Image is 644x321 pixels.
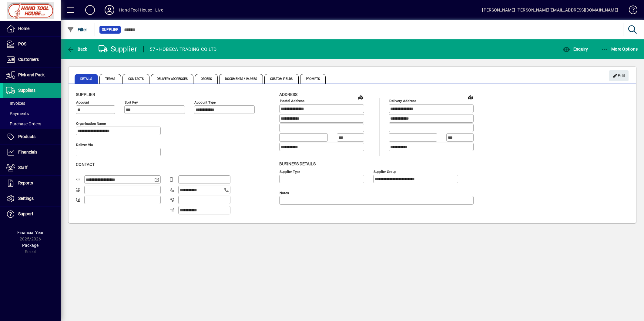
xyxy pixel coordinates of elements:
[18,134,35,139] span: Products
[76,162,95,167] span: Contact
[119,5,163,15] div: Hand Tool House - Live
[624,1,636,21] a: Knowledge Base
[18,26,29,31] span: Home
[100,5,119,15] button: Profile
[125,100,138,104] mat-label: Sort key
[17,230,44,235] span: Financial Year
[80,5,100,15] button: Add
[599,44,639,55] button: More Options
[61,44,94,55] app-page-header-button: Back
[374,169,396,174] mat-label: Supplier group
[609,70,629,81] button: Edit
[67,27,87,32] span: Filter
[18,165,28,170] span: Staff
[99,44,137,54] div: Supplier
[18,88,35,93] span: Suppliers
[601,47,638,51] span: More Options
[465,92,475,102] a: View on map
[76,92,95,97] span: Supplier
[219,74,263,84] span: Documents / Images
[3,119,61,129] a: Purchase Orders
[3,68,61,83] a: Pick and Pack
[18,180,33,185] span: Reports
[3,207,61,222] a: Support
[122,74,149,84] span: Contacts
[18,57,39,62] span: Customers
[194,100,216,104] mat-label: Account Type
[67,47,87,51] span: Back
[563,47,588,51] span: Enquiry
[18,150,37,154] span: Financials
[18,211,33,216] span: Support
[6,111,29,116] span: Payments
[76,100,89,104] mat-label: Account
[280,190,289,195] mat-label: Notes
[561,44,589,55] button: Enquiry
[6,101,25,106] span: Invoices
[3,52,61,67] a: Customers
[18,196,34,201] span: Settings
[279,92,297,97] span: Address
[264,74,298,84] span: Custom Fields
[76,121,106,126] mat-label: Organisation name
[3,37,61,52] a: POS
[3,98,61,108] a: Invoices
[150,45,217,54] div: 57 - HOBECA TRADING CO LTD
[65,44,89,55] button: Back
[3,145,61,160] a: Financials
[3,176,61,191] a: Reports
[6,121,41,126] span: Purchase Orders
[18,41,26,46] span: POS
[280,169,300,174] mat-label: Supplier type
[612,71,626,81] span: Edit
[22,243,39,248] span: Package
[102,27,118,33] span: Supplier
[75,74,98,84] span: Details
[279,161,316,166] span: Business details
[65,24,89,35] button: Filter
[3,191,61,206] a: Settings
[482,5,618,15] div: [PERSON_NAME] [PERSON_NAME][EMAIL_ADDRESS][DOMAIN_NAME]
[195,74,218,84] span: Orders
[3,21,61,36] a: Home
[18,72,45,77] span: Pick and Pack
[3,129,61,144] a: Products
[151,74,193,84] span: Delivery Addresses
[76,143,93,147] mat-label: Deliver via
[99,74,121,84] span: Terms
[356,92,366,102] a: View on map
[3,108,61,119] a: Payments
[3,160,61,175] a: Staff
[300,74,326,84] span: Prompts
